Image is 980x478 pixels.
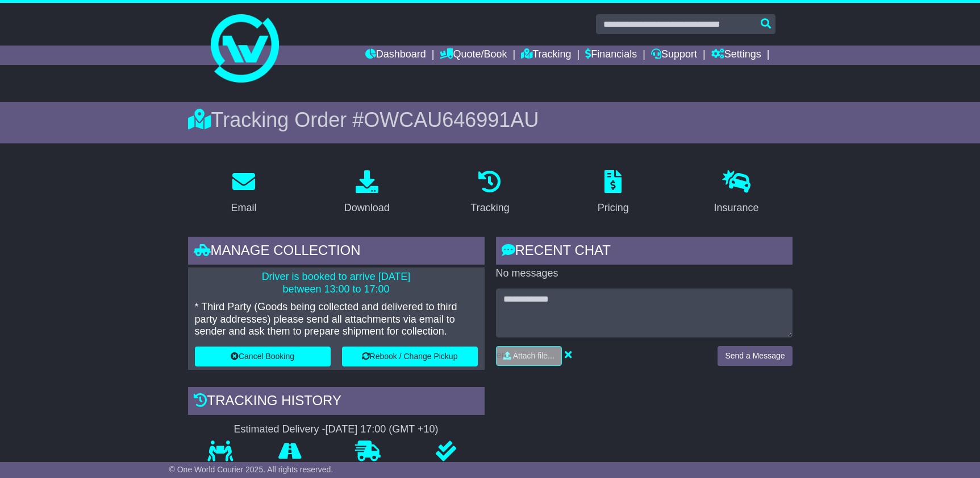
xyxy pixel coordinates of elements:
a: Support [651,46,697,65]
a: Tracking [463,166,516,220]
div: Tracking [470,200,509,216]
p: No messages [496,267,793,280]
div: Email [231,200,256,216]
p: * Third Party (Goods being collected and delivered to third party addresses) please send all atta... [195,301,478,338]
div: [DATE] 17:00 (GMT +10) [326,423,439,436]
a: Download [337,166,397,220]
a: Dashboard [365,46,426,65]
a: Settings [711,46,761,65]
div: Tracking history [188,387,485,418]
div: Tracking Order # [188,108,793,132]
div: RECENT CHAT [496,237,793,267]
div: Estimated Delivery - [188,423,485,436]
span: OWCAU646991AU [364,108,539,131]
div: Pricing [598,200,629,216]
button: Cancel Booking [195,347,331,366]
a: Email [223,166,264,220]
button: Rebook / Change Pickup [342,347,478,366]
span: © One World Courier 2025. All rights reserved. [169,465,333,474]
a: Financials [585,46,637,65]
a: Quote/Book [440,46,507,65]
a: Pricing [590,166,636,220]
div: Insurance [714,200,759,216]
div: Download [344,200,390,216]
a: Tracking [521,46,571,65]
div: Manage collection [188,237,485,267]
p: Driver is booked to arrive [DATE] between 13:00 to 17:00 [195,271,478,295]
a: Insurance [707,166,766,220]
button: Send a Message [718,346,792,366]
